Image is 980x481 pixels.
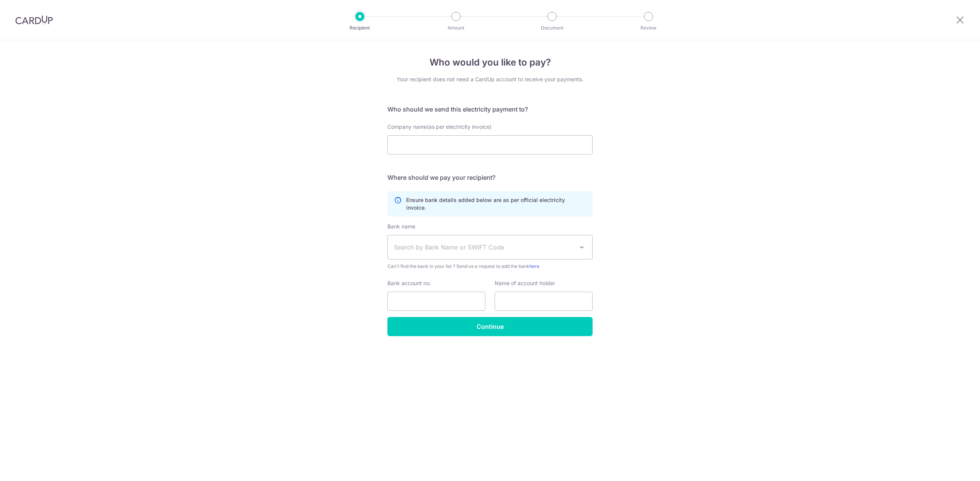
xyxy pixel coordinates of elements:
[394,243,574,252] span: Search by Bank Name or SWIFT Code
[524,24,580,32] p: Document
[529,263,539,269] a: here
[495,279,555,287] label: Name of account holder
[428,24,484,32] p: Amount
[387,263,593,270] span: Can't find the bank in your list ? Send us a request to add the bank
[387,123,492,130] span: Company name(as per electricity invoice)
[406,196,586,212] p: Ensure bank details added below are as per official electricity invoice.
[620,24,677,32] p: Review
[387,76,593,83] div: Your recipient does not need a CardUp account to receive your payments.
[931,458,972,477] iframe: Opens a widget where you can find more information
[387,279,431,287] label: Bank account no.
[15,15,53,25] img: CardUp
[387,56,593,69] h4: Who would you like to pay?
[387,105,593,114] h5: Who should we send this electricity payment to?
[387,173,593,182] h5: Where should we pay your recipient?
[332,24,388,32] p: Recipient
[387,317,593,336] input: Continue
[387,223,415,230] label: Bank name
